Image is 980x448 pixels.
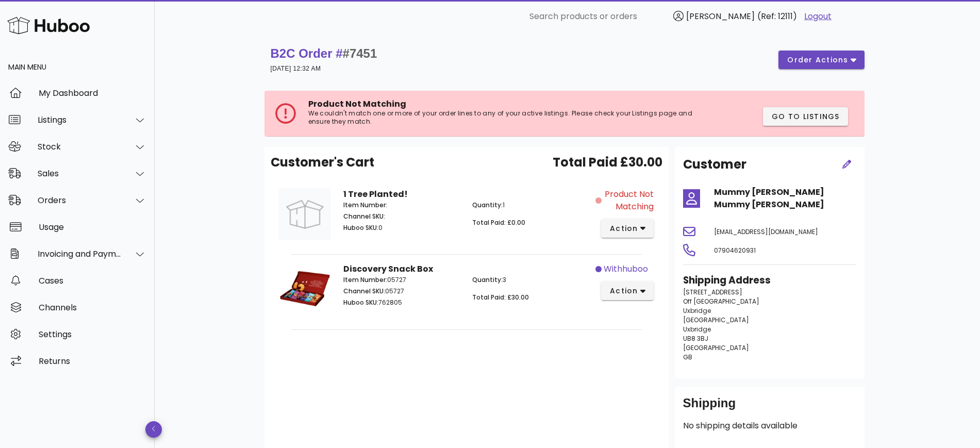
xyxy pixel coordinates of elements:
[683,334,708,343] span: UB8 3BJ
[683,297,759,306] span: Off [GEOGRAPHIC_DATA]
[39,276,146,286] div: Cases
[683,420,856,432] p: No shipping details available
[683,395,856,420] div: Shipping
[7,14,90,37] img: Huboo Logo
[343,223,378,232] span: Huboo SKU:
[343,287,460,296] p: 05727
[279,263,331,315] img: Product Image
[683,353,692,361] span: GB
[714,227,818,236] span: [EMAIL_ADDRESS][DOMAIN_NAME]
[553,153,662,172] span: Total Paid £30.00
[683,325,711,334] span: Uxbridge
[38,115,122,125] div: Listings
[343,212,385,221] span: Channel SKU:
[279,188,331,240] img: Product Image
[38,249,122,259] div: Invoicing and Payments
[683,306,711,315] span: Uxbridge
[343,223,460,233] p: 0
[308,109,712,126] p: We couldn't match one or more of your order lines to any of your active listings. Please check yo...
[604,263,648,275] span: withhuboo
[778,51,864,69] button: order actions
[714,246,756,255] span: 07904620931
[472,275,503,284] span: Quantity:
[686,10,755,22] span: [PERSON_NAME]
[39,356,146,366] div: Returns
[771,111,840,122] span: Go to Listings
[683,155,746,174] h2: Customer
[308,98,406,110] span: Product Not Matching
[39,222,146,232] div: Usage
[472,218,525,227] span: Total Paid: £0.00
[39,329,146,339] div: Settings
[609,223,638,234] span: action
[38,195,122,205] div: Orders
[804,10,832,23] a: Logout
[683,343,749,352] span: [GEOGRAPHIC_DATA]
[757,10,797,22] span: (Ref: 12111)
[271,153,374,172] span: Customer's Cart
[604,188,654,213] span: Product Not Matching
[472,275,589,285] p: 3
[601,219,654,238] button: action
[39,88,146,98] div: My Dashboard
[472,201,589,210] p: 1
[343,263,433,275] strong: Discovery Snack Box
[683,288,742,296] span: [STREET_ADDRESS]
[343,201,387,209] span: Item Number:
[343,275,460,285] p: 05727
[343,46,377,60] span: #7451
[472,293,529,302] span: Total Paid: £30.00
[38,169,122,178] div: Sales
[472,201,503,209] span: Quantity:
[39,303,146,312] div: Channels
[343,287,385,295] span: Channel SKU:
[343,275,387,284] span: Item Number:
[271,46,377,60] strong: B2C Order #
[763,107,848,126] button: Go to Listings
[609,286,638,296] span: action
[601,281,654,300] button: action
[343,298,460,307] p: 762805
[271,65,321,72] small: [DATE] 12:32 AM
[683,316,749,324] span: [GEOGRAPHIC_DATA]
[714,186,856,211] h4: Mummy [PERSON_NAME] Mummy [PERSON_NAME]
[787,55,849,65] span: order actions
[343,298,378,307] span: Huboo SKU:
[343,188,408,200] strong: 1 Tree Planted!
[38,142,122,152] div: Stock
[683,273,856,288] h3: Shipping Address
